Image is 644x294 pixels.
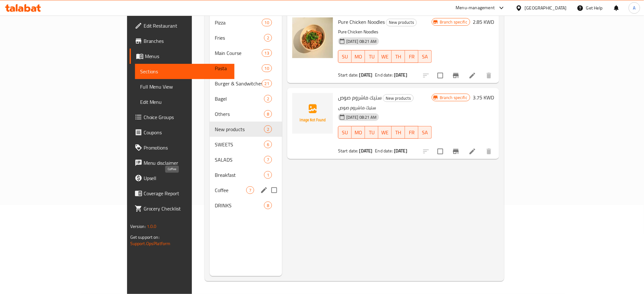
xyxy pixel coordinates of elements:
[375,71,393,79] span: End date:
[262,49,272,57] div: items
[421,52,429,61] span: SA
[147,222,157,231] span: 1.0.0
[262,64,272,72] div: items
[130,233,159,241] span: Get support on:
[210,167,282,183] div: Breakfast1
[135,64,235,79] a: Sections
[456,4,495,12] div: Menu-management
[262,20,272,26] span: 10
[292,93,333,134] img: ستيك ماشروم صوص
[408,52,416,61] span: FR
[262,50,272,56] span: 13
[264,171,272,179] div: items
[448,68,464,83] button: Branch-specific-item
[135,94,235,110] a: Edit Menu
[338,17,385,27] span: Pure Chicken Noodles
[210,15,282,30] div: Pizza10
[418,50,432,63] button: SA
[434,145,447,158] span: Select to update
[215,34,264,42] span: Fries
[215,156,264,164] span: SALADS
[246,186,254,194] div: items
[437,19,470,25] span: Branch specific
[341,128,349,137] span: SU
[473,17,494,26] h6: 2.85 KWD
[292,17,333,58] img: Pure Chicken Noodles
[130,155,235,170] a: Menu disclaimer
[264,126,272,132] span: 2
[264,141,272,148] div: items
[210,137,282,152] div: SWEETS6
[144,22,230,30] span: Edit Restaurant
[210,106,282,122] div: Others8
[264,156,272,164] div: items
[473,93,494,102] h6: 3.75 KWD
[437,95,470,101] span: Branch specific
[259,185,269,195] button: edit
[144,37,230,45] span: Branches
[140,98,230,106] span: Edit Menu
[469,148,476,155] a: Edit menu item
[383,95,413,102] span: New products
[210,91,282,106] div: Bagel2
[264,172,272,178] span: 1
[418,126,432,139] button: SA
[341,52,349,61] span: SU
[215,202,264,209] span: DRINKS
[144,190,230,197] span: Coverage Report
[338,28,432,36] p: Pure Chicken Noodles
[144,174,230,182] span: Upsell
[210,30,282,45] div: Fries2
[469,72,476,79] a: Edit menu item
[365,126,378,139] button: TU
[215,110,264,118] span: Others
[383,94,414,102] div: New products
[215,80,261,87] span: Burger & Sandwitches
[210,183,282,198] div: Coffee7edit
[344,38,379,44] span: [DATE] 08:21 AM
[262,65,272,71] span: 10
[354,128,363,137] span: MO
[448,144,464,159] button: Branch-specific-item
[338,71,358,79] span: Start date:
[144,159,230,167] span: Menu disclaimer
[264,111,272,117] span: 8
[262,81,272,87] span: 21
[144,113,230,121] span: Choice Groups
[210,12,282,216] nav: Menu sections
[215,49,261,57] span: Main Course
[130,222,146,231] span: Version:
[210,61,282,76] div: Pasta10
[130,140,235,155] a: Promotions
[394,71,407,79] b: [DATE]
[262,19,272,26] div: items
[264,157,272,163] span: 7
[210,45,282,61] div: Main Course13
[215,171,264,179] span: Breakfast
[130,201,235,216] a: Grocery Checklist
[344,114,379,120] span: [DATE] 08:21 AM
[381,52,389,61] span: WE
[144,129,230,136] span: Coupons
[130,239,171,248] a: Support.OpsPlatform
[359,147,373,155] b: [DATE]
[378,50,392,63] button: WE
[264,142,272,148] span: 6
[408,128,416,137] span: FR
[481,68,497,83] button: delete
[247,187,254,193] span: 7
[215,125,264,133] span: New products
[338,93,382,102] span: ستيك ماشروم صوص
[338,126,352,139] button: SU
[210,198,282,213] div: DRINKS8
[421,128,429,137] span: SA
[215,141,264,148] span: SWEETS
[210,152,282,167] div: SALADS7
[394,128,403,137] span: TH
[130,125,235,140] a: Coupons
[140,68,230,75] span: Sections
[359,71,373,79] b: [DATE]
[215,95,264,103] span: Bagel
[135,79,235,94] a: Full Menu View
